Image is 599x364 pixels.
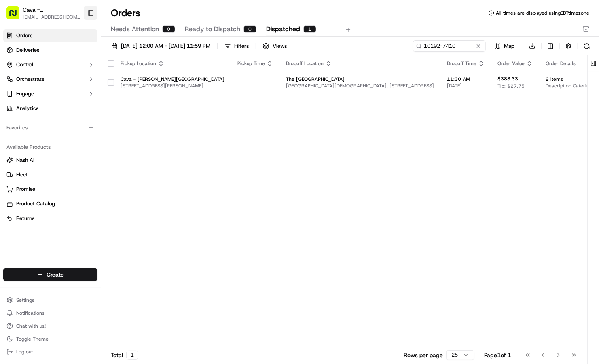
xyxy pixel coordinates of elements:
[447,76,485,83] span: 11:30 AM
[16,76,44,83] span: Orchestrate
[76,180,130,188] span: API Documentation
[16,171,28,178] span: Fleet
[3,44,97,57] a: Deliveries
[8,139,21,152] img: Liam S.
[67,147,70,153] span: •
[266,24,300,34] span: Dispatched
[16,125,23,132] img: 1736555255976-a54dd68f-1ca7-489b-9aae-adbdc363a1c4
[16,323,46,329] span: Chat with us!
[111,6,140,19] h1: Orders
[221,40,252,52] button: Filters
[3,197,97,210] button: Product Catalog
[447,83,485,89] span: [DATE]
[8,77,23,91] img: 1736555255976-a54dd68f-1ca7-489b-9aae-adbdc363a1c4
[273,42,287,50] span: Views
[108,40,214,52] button: [DATE] 12:00 AM - [DATE] 11:59 PM
[16,32,32,39] span: Orders
[16,336,49,342] span: Toggle Theme
[3,168,97,181] button: Fleet
[16,61,33,68] span: Control
[25,147,66,153] span: [PERSON_NAME]
[3,212,97,225] button: Returns
[16,297,34,303] span: Settings
[3,58,97,71] button: Control
[286,76,434,83] span: The [GEOGRAPHIC_DATA]
[126,351,138,360] div: 1
[121,42,210,50] span: [DATE] 12:00 AM - [DATE] 11:59 PM
[497,76,518,82] span: $383.33
[8,32,147,45] p: Welcome 👋
[21,52,146,60] input: Got a question? Start typing here...
[6,171,94,178] a: Fleet
[3,102,97,115] a: Analytics
[546,83,592,89] span: Description: Catering order for 18 people, including a Group Bowl Bar with Grilled Chicken and an...
[3,268,97,281] button: Create
[16,47,39,54] span: Deliveries
[16,180,62,188] span: Knowledge Base
[237,60,273,67] div: Pickup Time
[581,40,593,52] button: Refresh
[185,24,240,34] span: Ready to Dispatch
[546,60,592,67] div: Order Details
[497,60,533,67] div: Order Value
[57,200,98,206] a: Powered byPylon
[72,125,88,131] span: [DATE]
[121,60,224,67] div: Pickup Location
[16,310,44,316] span: Notifications
[6,157,94,164] a: Nash AI
[16,215,34,222] span: Returns
[16,105,38,112] span: Analytics
[259,40,290,52] button: Views
[8,105,54,111] div: Past conversations
[111,24,159,34] span: Needs Attention
[5,177,65,192] a: 📗Knowledge Base
[3,307,97,319] button: Notifications
[3,121,97,134] div: Favorites
[8,8,24,24] img: Nash
[3,294,97,306] button: Settings
[234,42,249,50] div: Filters
[3,3,84,23] button: Cava - [PERSON_NAME][GEOGRAPHIC_DATA][EMAIL_ADDRESS][DOMAIN_NAME]
[3,333,97,345] button: Toggle Theme
[68,181,75,188] div: 💻
[23,14,80,20] button: [EMAIL_ADDRESS][DOMAIN_NAME]
[23,6,80,14] button: Cava - [PERSON_NAME][GEOGRAPHIC_DATA]
[25,125,66,131] span: [PERSON_NAME]
[36,77,133,85] div: Start new chat
[3,73,97,86] button: Orchestrate
[497,83,525,89] span: Tip: $27.75
[111,351,138,360] div: Total
[3,320,97,332] button: Chat with us!
[67,125,70,131] span: •
[16,186,35,193] span: Promise
[243,25,256,33] div: 0
[16,157,34,164] span: Nash AI
[72,147,88,153] span: [DATE]
[504,42,514,50] span: Map
[36,85,111,91] div: We're available if you need us!
[303,25,316,33] div: 1
[16,349,33,355] span: Log out
[496,10,589,16] span: All times are displayed using EDT timezone
[286,83,434,89] span: [GEOGRAPHIC_DATA][DEMOGRAPHIC_DATA], [STREET_ADDRESS]
[3,29,97,42] a: Orders
[3,154,97,167] button: Nash AI
[3,183,97,196] button: Promise
[16,200,55,207] span: Product Catalog
[125,103,147,113] button: See all
[17,77,32,91] img: 5e9a9d7314ff4150bce227a61376b483.jpg
[447,60,485,67] div: Dropoff Time
[3,87,97,100] button: Engage
[16,90,34,97] span: Engage
[121,83,224,89] span: [STREET_ADDRESS][PERSON_NAME]
[404,351,443,359] p: Rows per page
[286,60,434,67] div: Dropoff Location
[484,351,511,359] div: Page 1 of 1
[3,346,97,358] button: Log out
[138,79,147,89] button: Start new chat
[16,147,23,154] img: 1736555255976-a54dd68f-1ca7-489b-9aae-adbdc363a1c4
[546,76,592,83] span: 2 items
[8,181,15,188] div: 📗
